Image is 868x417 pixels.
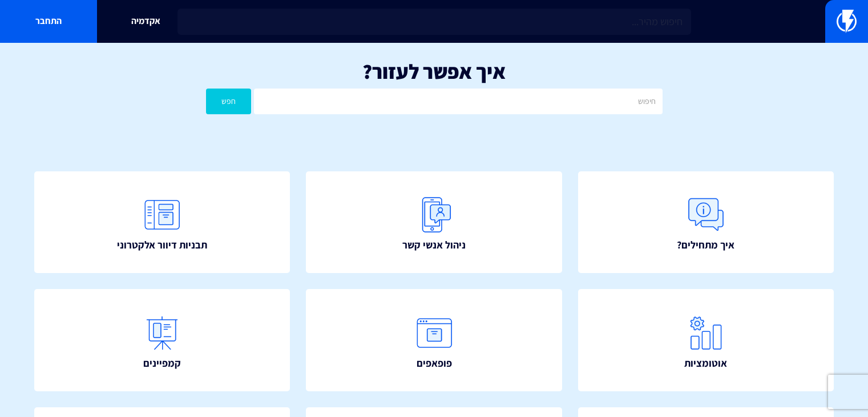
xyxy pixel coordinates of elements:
a: איך מתחילים? [578,171,834,274]
span: אוטומציות [684,356,727,371]
a: קמפיינים [34,289,290,391]
a: פופאפים [306,289,562,391]
h1: איך אפשר לעזור? [17,60,851,83]
span: פופאפים [417,356,452,371]
input: חיפוש [254,89,662,114]
span: תבניות דיוור אלקטרוני [117,238,207,252]
a: ניהול אנשי קשר [306,171,562,274]
a: אוטומציות [578,289,834,391]
a: תבניות דיוור אלקטרוני [34,171,290,274]
span: קמפיינים [143,356,181,371]
button: חפש [206,89,252,114]
span: ניהול אנשי קשר [402,238,466,252]
input: חיפוש מהיר... [177,9,691,35]
span: איך מתחילים? [677,238,734,252]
